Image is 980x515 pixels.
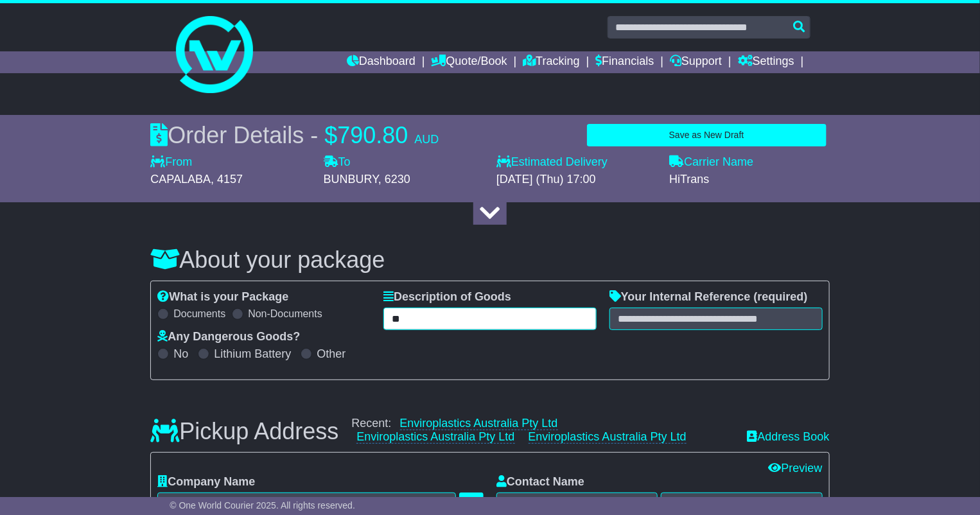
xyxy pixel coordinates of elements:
[173,347,188,362] label: No
[157,330,300,344] label: Any Dangerous Goods?
[669,155,753,170] label: Carrier Name
[769,462,823,475] a: Preview
[496,155,656,170] label: Estimated Delivery
[150,155,192,170] label: From
[170,500,355,511] span: © One World Courier 2025. All rights reserved.
[432,51,507,73] a: Quote/Book
[415,133,439,146] span: AUD
[248,308,322,320] label: Non-Documents
[150,419,338,444] h3: Pickup Address
[214,347,291,362] label: Lithium Battery
[738,51,794,73] a: Settings
[324,173,378,186] span: BUNBURY
[150,173,211,186] span: CAPALABA
[356,430,514,444] a: Enviroplastics Australia Pty Ltd
[347,51,416,73] a: Dashboard
[400,417,558,430] a: Enviroplastics Australia Pty Ltd
[496,173,656,187] div: [DATE] (Thu) 17:00
[670,51,722,73] a: Support
[324,122,337,148] span: $
[324,155,351,170] label: To
[173,308,225,320] label: Documents
[587,124,827,146] button: Save as New Draft
[211,173,243,186] span: , 4157
[669,173,829,187] div: HiTrans
[609,290,808,304] label: Your Internal Reference (required)
[523,51,579,73] a: Tracking
[157,290,288,304] label: What is your Package
[150,121,439,149] div: Order Details -
[157,475,255,489] label: Company Name
[378,173,410,186] span: , 6230
[351,417,734,444] div: Recent:
[317,347,346,362] label: Other
[496,475,584,489] label: Contact Name
[529,430,687,444] a: Enviroplastics Australia Pty Ltd
[150,247,829,273] h3: About your package
[383,290,511,304] label: Description of Goods
[595,51,654,73] a: Financials
[337,122,408,148] span: 790.80
[748,430,830,444] a: Address Book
